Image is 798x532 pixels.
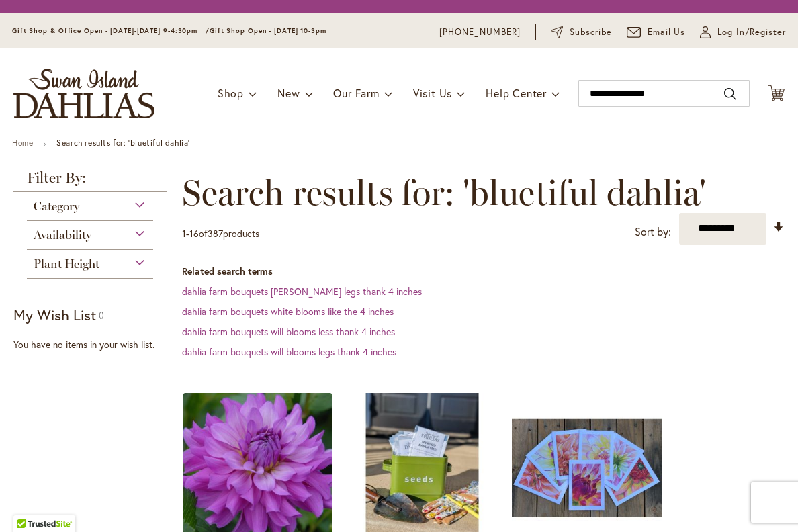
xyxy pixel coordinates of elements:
span: Search results for: 'bluetiful dahlia' [182,173,706,213]
a: dahlia farm bouquets will blooms less thank 4 inches [182,325,395,338]
span: Availability [34,228,91,242]
a: Subscribe [551,26,612,39]
p: - of products [182,223,259,245]
button: Search [724,83,736,105]
strong: Search results for: 'bluetiful dahlia' [56,138,190,148]
span: 16 [189,227,199,240]
span: Gift Shop Open - [DATE] 10-3pm [210,26,326,35]
label: Sort by: [635,220,671,245]
span: Subscribe [570,26,612,39]
span: Our Farm [333,86,379,100]
dt: Related search terms [182,265,785,278]
span: Log In/Register [717,26,786,39]
span: Category [34,199,79,214]
span: Email Us [648,26,686,39]
a: Email Us [627,26,686,39]
span: New [277,86,300,100]
span: Help Center [486,86,547,100]
strong: Filter By: [13,171,167,192]
strong: My Wish List [13,305,96,324]
span: Shop [218,86,244,100]
a: store logo [13,69,154,118]
div: You have no items in your wish list. [13,338,174,351]
span: Visit Us [413,86,452,100]
span: Gift Shop & Office Open - [DATE]-[DATE] 9-4:30pm / [12,26,210,35]
a: dahlia farm bouquets [PERSON_NAME] legs thank 4 inches [182,285,422,298]
a: [PHONE_NUMBER] [439,26,521,39]
a: Home [12,138,33,148]
a: dahlia farm bouquets white blooms like the 4 inches [182,305,394,318]
a: Log In/Register [700,26,786,39]
span: 1 [182,227,186,240]
span: Plant Height [34,257,99,271]
a: dahlia farm bouquets will blooms legs thank 4 inches [182,345,396,358]
span: 387 [208,227,223,240]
